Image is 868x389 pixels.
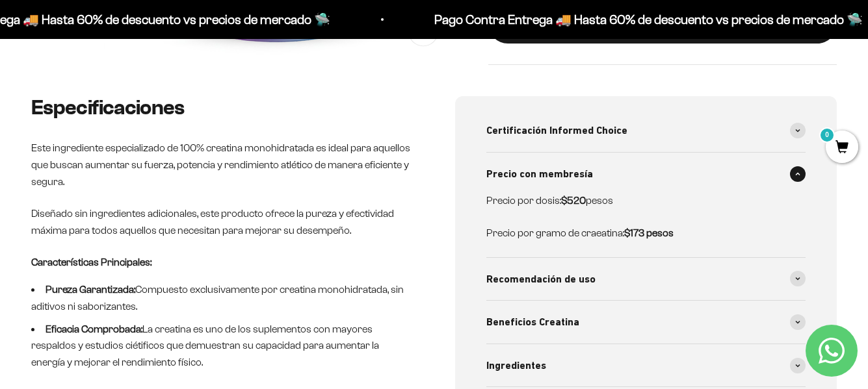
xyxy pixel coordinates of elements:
[31,140,414,190] p: Este ingrediente especializado de 100% creatina monohidratada es ideal para aquellos que buscan a...
[16,140,269,162] div: Un video del producto
[486,153,806,195] summary: Precio con membresía
[561,195,586,206] strong: $520
[486,301,806,344] summary: Beneficios Creatina
[31,321,414,371] li: La creatina es uno de los suplementos con mayores respaldos y estudios ciétificos que demuestran ...
[31,96,414,119] h2: Especificaciones
[16,114,269,136] div: Una promoción especial
[819,127,835,143] mark: 0
[486,122,627,139] span: Certificación Informed Choice
[486,258,806,301] summary: Recomendación de uso
[356,9,784,30] p: Pago Contra Entrega 🚚 Hasta 60% de descuento vs precios de mercado 🛸
[46,284,135,295] strong: Pureza Garantizada:
[486,344,806,387] summary: Ingredientes
[486,166,593,182] span: Precio con membresía
[16,88,269,110] div: Reseñas de otros clientes
[486,192,791,209] p: Precio por dosis: pesos
[486,225,791,242] p: Precio por gramo de craeatina:
[826,141,858,155] a: 0
[212,195,269,217] button: Enviar
[486,271,596,288] span: Recomendación de uso
[624,227,674,238] strong: $173 pesos
[46,323,142,334] strong: Eficacia Comprobada:
[31,205,414,238] p: Diseñado sin ingredientes adicionales, este producto ofrece la pureza y efectividad máxima para t...
[16,62,269,84] div: Más información sobre los ingredientes
[31,281,414,314] li: Compuesto exclusivamente por creatina monohidratada, sin aditivos ni saborizantes.
[16,166,269,188] div: Un mejor precio
[213,195,268,217] span: Enviar
[486,357,546,374] span: Ingredientes
[31,257,151,268] strong: Características Principales:
[16,21,269,51] p: ¿Qué te haría sentir más seguro de comprar este producto?
[486,314,579,331] span: Beneficios Creatina
[486,109,806,152] summary: Certificación Informed Choice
